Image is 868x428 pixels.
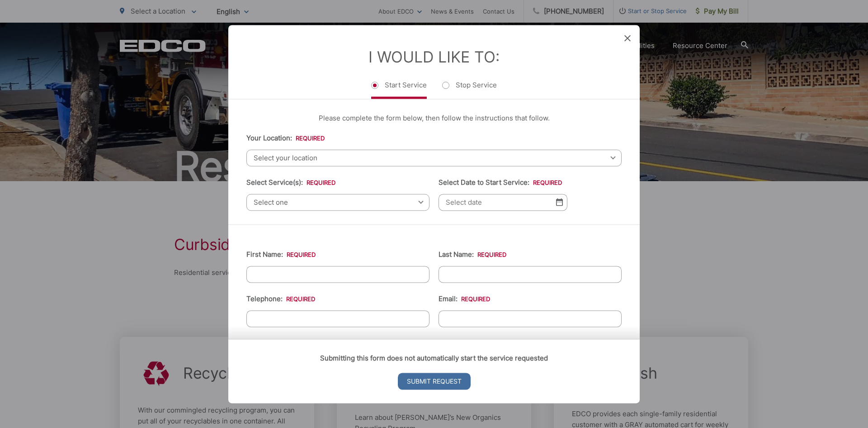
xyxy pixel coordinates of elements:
label: Select Date to Start Service: [439,178,562,187]
label: Your Location: [246,134,325,142]
input: Submit Request [398,373,471,390]
strong: Submitting this form does not automatically start the service requested [320,354,548,362]
input: Select date [439,194,567,211]
img: Select date [556,198,563,206]
label: Stop Service [442,81,497,99]
span: Select your location [246,149,622,166]
span: Select one [246,194,429,211]
label: First Name: [246,250,316,259]
label: Last Name: [439,250,506,259]
p: Please complete the form below, then follow the instructions that follow. [246,113,622,124]
label: Start Service [371,81,427,99]
label: Select Service(s): [246,178,335,187]
label: Telephone: [246,295,315,303]
label: I Would Like To: [368,48,500,66]
label: Email: [439,295,490,303]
